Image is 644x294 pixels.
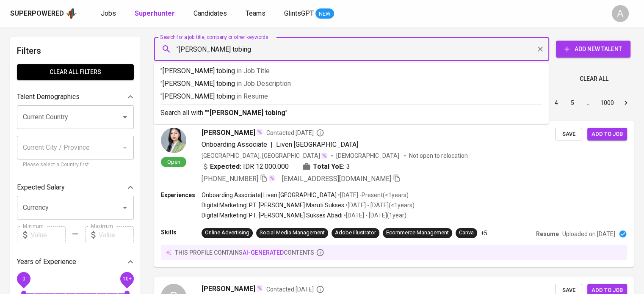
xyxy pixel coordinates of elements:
a: Jobs [101,8,118,19]
p: • [DATE] - [DATE] ( 1 year ) [343,211,406,220]
span: Contacted [DATE] [266,285,324,294]
p: "[PERSON_NAME] tobing [160,91,542,102]
p: Not open to relocation [409,151,468,160]
img: magic_wand.svg [321,152,328,159]
button: Go to next page [619,96,633,110]
p: Uploaded on [DATE] [562,230,615,238]
button: Clear All [576,71,612,87]
p: "[PERSON_NAME] tobing [160,79,542,89]
a: Teams [246,8,267,19]
div: Canva [459,229,474,237]
button: Go to page 1000 [598,96,616,110]
b: Superhunter [135,9,175,17]
span: Add New Talent [563,44,624,55]
div: Social Media Management [260,229,325,237]
button: Add to job [587,128,627,141]
p: • [DATE] - [DATE] ( <1 years ) [344,201,415,209]
button: Clear All filters [17,64,134,80]
span: in Job Title [237,67,270,75]
p: Onboarding Associate | Liven [GEOGRAPHIC_DATA] [202,191,337,199]
span: [DEMOGRAPHIC_DATA] [336,151,401,160]
h6: Filters [17,44,134,58]
div: Talent Demographics [17,88,134,105]
span: Open [164,158,184,165]
a: Open[PERSON_NAME]Contacted [DATE]Onboarding Associate|Liven [GEOGRAPHIC_DATA][GEOGRAPHIC_DATA], [... [154,121,634,267]
div: Adobe Illustrator [335,229,376,237]
nav: pagination navigation [484,96,634,110]
span: 10+ [122,276,131,282]
span: Onboarding Associate [202,140,267,148]
span: Liven [GEOGRAPHIC_DATA] [276,140,358,148]
img: app logo [66,7,77,20]
span: Contacted [DATE] [266,129,324,137]
p: Digital Marketing | PT. [PERSON_NAME] Maruti Sukses [202,201,344,209]
span: Save [559,129,578,139]
p: this profile contains contents [175,248,314,257]
p: "[PERSON_NAME] tobing [160,66,542,76]
a: Candidates [193,8,229,19]
button: Save [555,128,582,141]
p: +5 [481,229,487,237]
button: Go to page 4 [550,96,563,110]
b: "[PERSON_NAME] tobing [207,109,285,117]
span: [PERSON_NAME] [202,128,255,138]
svg: By Batam recruiter [316,285,324,294]
span: 0 [22,276,25,282]
img: magic_wand.svg [256,129,263,135]
p: • [DATE] - Present ( <1 years ) [337,191,409,199]
p: Expected Salary [17,182,65,192]
div: Online Advertising [205,229,249,237]
p: Years of Experience [17,257,76,267]
span: [PERSON_NAME] [202,284,255,294]
div: … [582,99,595,107]
button: Open [119,202,131,214]
p: Talent Demographics [17,92,80,102]
span: Clear All filters [24,67,127,77]
button: Add New Talent [556,41,630,58]
span: [EMAIL_ADDRESS][DOMAIN_NAME] [282,175,391,183]
b: Expected: [210,162,241,172]
p: Experiences [161,191,202,199]
button: Go to page 5 [566,96,579,110]
img: 8b64dcc6382ad287e4fedbe0f97b3714.jpeg [161,128,186,153]
svg: By Batam recruiter [316,129,324,137]
span: Teams [246,9,265,17]
span: AI-generated [243,249,284,256]
img: magic_wand.svg [256,285,263,291]
a: Superpoweredapp logo [10,7,77,20]
div: Years of Experience [17,253,134,270]
span: Jobs [101,9,116,17]
b: Total YoE: [313,162,345,172]
span: Clear All [580,74,608,84]
a: GlintsGPT NEW [284,8,334,19]
span: GlintsGPT [284,9,314,17]
span: Add to job [591,129,623,139]
span: Candidates [193,9,227,17]
p: Digital Marketing | PT. [PERSON_NAME] Sukses Abadi [202,211,343,220]
p: Please select a Country first [23,161,128,169]
span: | [271,140,273,150]
p: Resume [536,230,559,238]
div: A [612,5,629,22]
img: magic_wand.svg [268,175,275,181]
span: in Job Description [237,80,291,88]
div: Superpowered [10,9,64,19]
input: Value [99,226,134,243]
span: 3 [346,162,350,172]
p: Search all with " " [160,108,542,118]
button: Clear [534,43,546,55]
a: Superhunter [135,8,177,19]
button: Open [119,111,131,123]
span: NEW [315,10,334,18]
div: IDR 12.000.000 [202,162,289,172]
p: Skills [161,228,202,236]
div: [GEOGRAPHIC_DATA], [GEOGRAPHIC_DATA] [202,151,328,160]
span: [PHONE_NUMBER] [202,175,258,183]
span: in Resume [237,92,268,100]
input: Value [30,226,66,243]
div: Expected Salary [17,179,134,196]
div: Ecommerce Management [386,229,449,237]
